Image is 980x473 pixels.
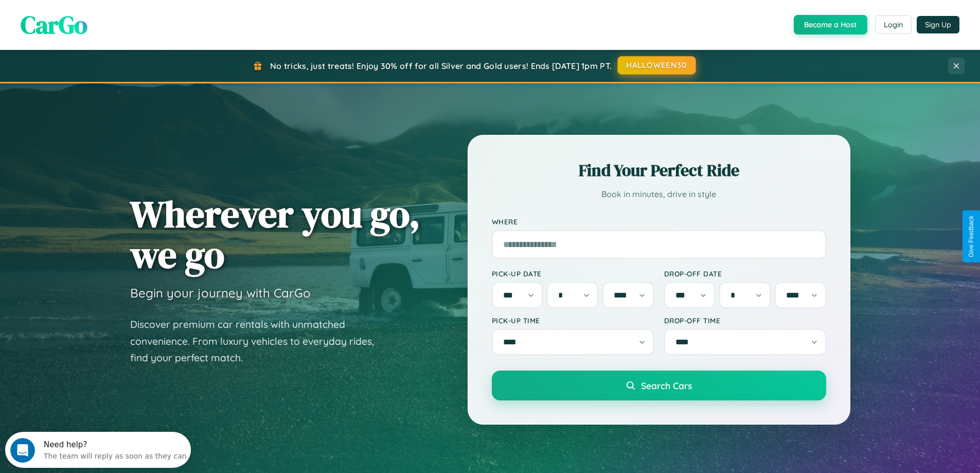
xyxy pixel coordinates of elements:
[492,159,826,182] h2: Find Your Perfect Ride
[492,187,826,202] p: Book in minutes, drive in style
[492,371,826,400] button: Search Cars
[5,432,191,468] iframe: Intercom live chat discovery launcher
[968,216,975,257] div: Give Feedback
[39,9,182,17] div: Need help?
[875,15,912,34] button: Login
[4,4,191,32] div: Open Intercom Messenger
[618,56,696,75] button: HALLOWEEN30
[794,15,867,34] button: Become a Host
[130,194,420,275] h1: Wherever you go, we go
[492,316,654,325] label: Pick-up Time
[917,16,959,33] button: Sign Up
[39,17,182,28] div: The team will reply as soon as they can
[664,269,826,278] label: Drop-off Date
[270,61,612,71] span: No tricks, just treats! Enjoy 30% off for all Silver and Gold users! Ends [DATE] 1pm PT.
[641,380,692,391] span: Search Cars
[10,438,35,463] iframe: Intercom live chat
[492,217,826,226] label: Where
[21,8,87,42] span: CarGo
[130,316,387,366] p: Discover premium car rentals with unmatched convenience. From luxury vehicles to everyday rides, ...
[130,285,311,301] h3: Begin your journey with CarGo
[492,269,654,278] label: Pick-up Date
[664,316,826,325] label: Drop-off Time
